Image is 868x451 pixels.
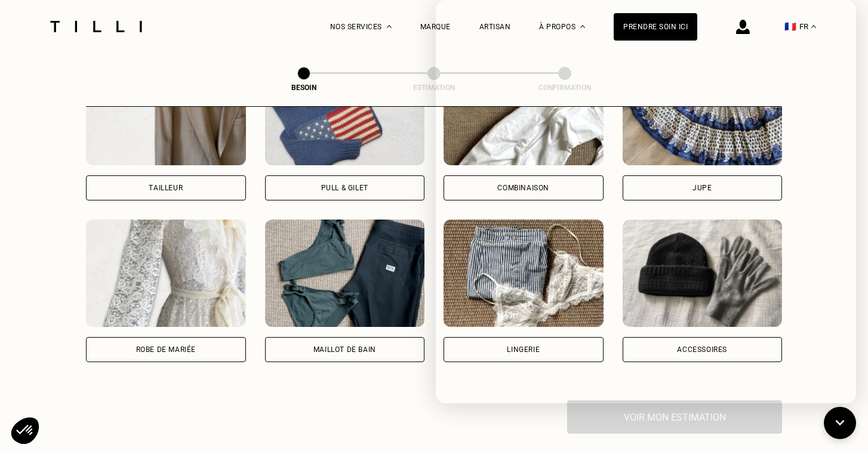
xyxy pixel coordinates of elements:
[313,346,376,353] div: Maillot de bain
[265,220,425,327] img: Tilli retouche votre Maillot de bain
[420,23,451,31] a: Marque
[86,58,246,165] img: Tilli retouche votre Tailleur
[387,25,392,28] img: Menu déroulant
[136,346,196,353] div: Robe de mariée
[374,84,494,92] div: Estimation
[321,184,368,191] div: Pull & gilet
[46,21,146,32] img: Logo du service de couturière Tilli
[149,184,183,191] div: Tailleur
[265,58,425,165] img: Tilli retouche votre Pull & gilet
[86,220,246,327] img: Tilli retouche votre Robe de mariée
[244,84,364,92] div: Besoin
